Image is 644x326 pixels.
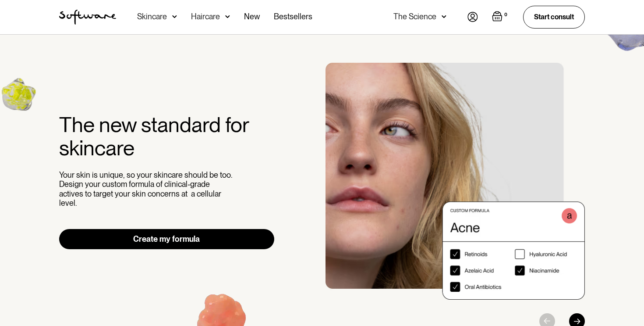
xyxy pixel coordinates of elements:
[59,10,116,25] a: home
[137,12,167,21] div: Skincare
[393,12,436,21] div: The Science
[442,12,446,21] img: arrow down
[172,12,177,21] img: arrow down
[523,6,585,28] a: Start consult
[502,11,509,19] div: 0
[191,12,220,21] div: Haircare
[59,10,116,25] img: Software Logo
[59,170,234,208] p: Your skin is unique, so your skincare should be too. Design your custom formula of clinical-grade...
[59,113,274,160] h2: The new standard for skincare
[326,63,585,300] div: 1 / 3
[225,12,230,21] img: arrow down
[492,11,509,23] a: Open empty cart
[59,229,274,249] a: Create my formula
